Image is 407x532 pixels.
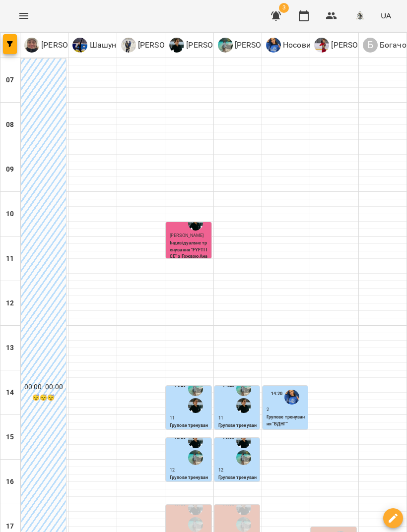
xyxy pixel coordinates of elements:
h6: 07 [6,75,14,86]
p: Носовицька Марія [281,39,353,51]
a: Н Носовицька Марія [266,38,353,53]
a: Н [PERSON_NAME] [314,38,391,53]
p: Групове тренування "ВДНГ" [218,422,258,436]
img: Павлова Алла [236,450,251,465]
button: UA [377,6,395,25]
h6: 08 [6,119,14,130]
img: Павлова Алла [188,450,203,465]
a: Ш Шашунькіна Софія [72,38,160,53]
div: Бабін Микола [121,38,198,53]
img: Ч [24,38,39,53]
p: Шашунькіна Софія [87,39,160,51]
img: Носовицька Марія [284,390,299,405]
h6: 17 [6,521,14,532]
p: Групове тренування "ВДНГ" [170,474,209,488]
p: [PERSON_NAME] [184,39,246,51]
button: Menu [12,4,36,28]
img: Павлова Алла [188,517,203,532]
img: Гожва Анастасія [236,433,251,448]
p: 11 [170,415,209,422]
h6: 11 [6,253,14,264]
h6: 12 [6,298,14,309]
a: Г [PERSON_NAME] [169,38,246,53]
span: UA [381,10,391,21]
h6: 00:00 - 00:00 [22,382,65,393]
img: Павлова Алла [188,381,203,396]
p: 12 [170,467,209,474]
img: Ш [72,38,87,53]
a: П [PERSON_NAME] [218,38,295,53]
div: Павлова Алла [218,38,295,53]
img: Гожва Анастасія [236,500,251,515]
img: Гожва Анастасія [188,433,203,448]
img: Н [266,38,281,53]
p: 2 [267,407,306,414]
p: 12 [218,467,258,474]
img: Н [314,38,329,53]
div: Гожва Анастасія [169,38,246,53]
div: Шашунькіна Софія [72,38,160,53]
h6: 10 [6,209,14,220]
div: Наумко Софія [314,38,391,53]
p: Індивідуальне тренування "FYFTI ICE" з Гожвою Анастасією [170,240,209,267]
p: Групове тренування "ВДНГ" [218,474,258,488]
p: Групове тренування "ВДНГ" [267,414,306,427]
h6: 15 [6,432,14,443]
span: 3 [279,3,289,13]
img: Гожва Анастасія [188,216,203,231]
p: 11 [218,415,258,422]
h6: 13 [6,343,14,354]
label: 14:20 [271,390,283,397]
h6: 16 [6,476,14,487]
p: [PERSON_NAME] [233,39,295,51]
div: Чайкіна Юлія [24,38,101,53]
p: [PERSON_NAME] [39,39,101,51]
img: Г [169,38,184,53]
div: Носовицька Марія [266,38,353,53]
div: Б [363,38,378,53]
img: Павлова Алла [236,381,251,396]
h6: 14 [6,387,14,398]
h6: 09 [6,164,14,175]
a: Ч [PERSON_NAME] [24,38,101,53]
span: [PERSON_NAME] [170,233,203,238]
img: П [218,38,233,53]
img: Гожва Анастасія [188,398,203,413]
img: Гожва Анастасія [236,398,251,413]
h6: 😴😴😴 [22,393,65,403]
p: [PERSON_NAME] [136,39,198,51]
p: Групове тренування "ВДНГ" [170,422,209,436]
a: Б [PERSON_NAME] [121,38,198,53]
img: 8c829e5ebed639b137191ac75f1a07db.png [353,9,367,23]
img: Гожва Анастасія [188,500,203,515]
img: Б [121,38,136,53]
p: [PERSON_NAME] [329,39,391,51]
img: Павлова Алла [236,517,251,532]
